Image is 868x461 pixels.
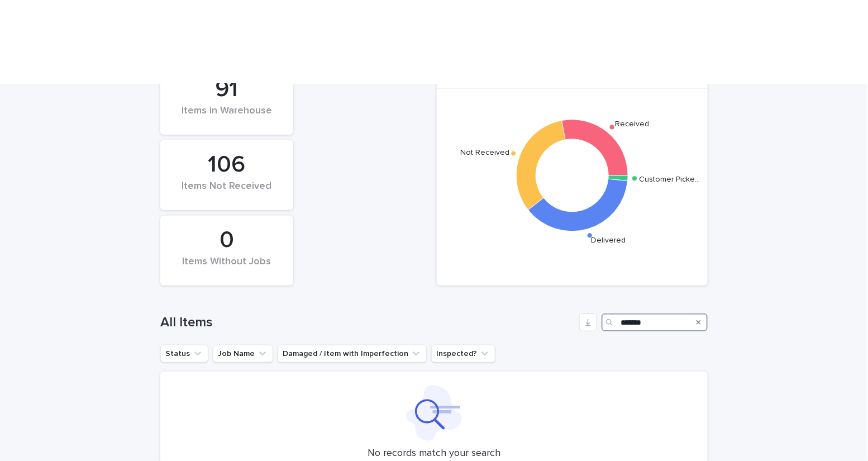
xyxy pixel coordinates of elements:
[460,149,509,156] text: Not Received
[431,345,495,363] button: Inspected?
[278,345,427,363] button: Damaged / Item with Imperfection
[602,313,708,331] input: Search
[179,75,274,103] div: 91
[160,315,575,331] h1: All Items
[160,345,208,363] button: Status
[179,151,274,179] div: 106
[615,120,649,128] text: Received
[179,180,274,204] div: Items Not Received
[179,256,274,279] div: Items Without Jobs
[179,226,274,254] div: 0
[174,448,694,460] p: No records match your search
[591,236,626,244] text: Delivered
[639,175,700,183] text: Customer Picke…
[179,105,274,129] div: Items in Warehouse
[213,345,273,363] button: Job Name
